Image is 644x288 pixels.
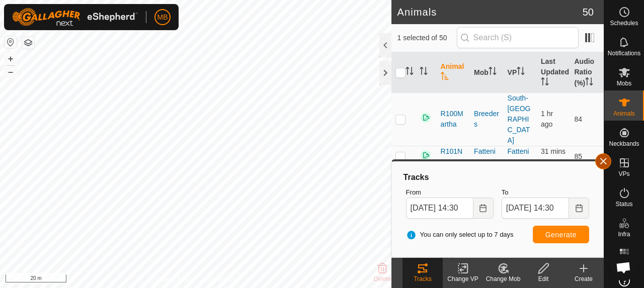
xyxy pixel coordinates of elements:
button: Choose Date [473,198,494,219]
h2: Animals [397,6,583,18]
div: Change VP [443,274,483,283]
label: From [406,187,494,198]
a: South-[GEOGRAPHIC_DATA] [508,94,531,144]
button: Choose Date [569,198,589,219]
button: Generate [533,226,589,243]
p-sorticon: Activate to sort [441,73,449,81]
span: 84 [574,115,582,123]
div: Tracks [402,171,593,183]
img: Gallagher Logo [12,8,138,26]
p-sorticon: Activate to sort [406,68,414,76]
div: Edit [523,274,563,283]
img: returning on [420,112,432,124]
img: returning on [420,149,432,161]
label: To [502,187,589,198]
span: 7 Oct 2025, 1:03 pm [541,110,553,128]
span: 1 selected of 50 [397,33,457,43]
div: Breeders [474,109,499,130]
div: Fattening [474,146,499,167]
p-sorticon: Activate to sort [541,79,549,87]
div: Open chat [610,254,637,281]
th: Mob [470,52,503,93]
button: Map Layers [22,37,34,49]
span: VPs [618,171,629,177]
span: 7 Oct 2025, 1:58 pm [541,147,566,166]
button: Reset Map [5,36,17,48]
th: VP [504,52,537,93]
span: Infra [618,231,630,237]
p-sorticon: Activate to sort [420,68,428,76]
a: Privacy Policy [156,275,194,284]
span: R100Martha [441,109,466,130]
span: Notifications [608,50,640,56]
button: – [5,66,17,78]
span: Mobs [617,80,631,86]
p-sorticon: Activate to sort [585,79,593,87]
div: Change Mob [483,274,523,283]
span: Generate [545,231,577,239]
span: MB [157,12,168,23]
span: 85 [574,152,582,160]
span: R101New [441,146,466,167]
div: Tracks [403,274,443,283]
button: + [5,53,17,65]
div: Create [563,274,604,283]
p-sorticon: Activate to sort [489,68,497,76]
th: Audio Ratio (%) [570,52,604,93]
a: Contact Us [205,275,235,284]
span: Heatmap [612,261,636,267]
span: Neckbands [609,141,639,147]
span: Status [615,201,632,207]
span: Schedules [610,20,638,26]
th: Animal [437,52,470,93]
input: Search (S) [457,27,579,48]
p-sorticon: Activate to sort [517,68,525,76]
a: Fattening [508,147,529,166]
span: You can only select up to 7 days [406,230,514,240]
th: Last Updated [537,52,570,93]
span: 50 [583,5,594,20]
span: Animals [613,111,635,117]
